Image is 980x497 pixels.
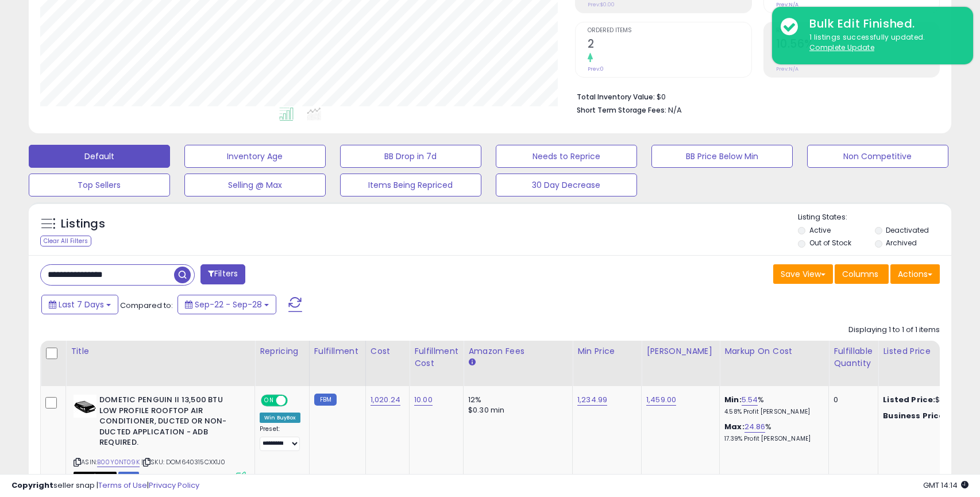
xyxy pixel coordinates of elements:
button: BB Drop in 7d [340,145,481,168]
a: 5.54 [742,394,758,406]
b: Total Inventory Value: [577,92,655,102]
span: OFF [286,396,304,406]
u: Complete Update [809,43,874,52]
button: Columns [835,264,889,284]
button: Selling @ Max [184,174,326,197]
p: Listing States: [798,212,951,223]
button: 30 Day Decrease [496,174,637,197]
div: Markup on Cost [724,345,824,357]
small: Prev: N/A [776,1,798,8]
span: 2025-10-6 14:14 GMT [923,480,969,491]
div: [PERSON_NAME] [646,345,715,357]
div: $1,299.72 [883,395,978,405]
div: Title [71,345,250,357]
label: Out of Stock [809,238,851,248]
button: Default [29,145,170,168]
span: Ordered Items [588,28,751,34]
div: Amazon Fees [468,345,568,357]
a: B00Y0NT09K [97,457,140,467]
div: Fulfillment [314,345,361,357]
small: Prev: 0 [588,66,604,72]
img: 31PMjyiAE4L._SL40_.jpg [74,395,97,418]
b: Min: [724,394,742,405]
div: seller snap | | [11,480,199,491]
label: Deactivated [886,225,929,235]
b: Max: [724,421,744,432]
div: Preset: [260,425,300,451]
div: Displaying 1 to 1 of 1 items [848,325,940,336]
div: Fulfillable Quantity [834,345,873,369]
li: $0 [577,89,931,103]
label: Archived [886,238,917,248]
label: Active [809,225,831,235]
div: Repricing [260,345,304,357]
span: ON [262,396,276,406]
button: Top Sellers [29,174,170,197]
button: Needs to Reprice [496,145,637,168]
button: BB Price Below Min [651,145,793,168]
div: % [724,395,820,416]
span: N/A [668,105,682,115]
button: Inventory Age [184,145,326,168]
div: Win BuyBox [260,413,300,423]
button: Last 7 Days [41,295,118,314]
button: Non Competitive [807,145,948,168]
a: 24.86 [744,421,766,433]
div: $1273.73 [883,411,978,421]
a: 10.00 [414,394,433,406]
small: Prev: N/A [776,66,798,72]
p: 4.58% Profit [PERSON_NAME] [724,408,820,416]
small: FBM [314,394,337,406]
span: Last 7 Days [59,299,104,310]
a: 1,020.24 [371,394,400,406]
h2: 2 [588,37,751,53]
button: Filters [200,264,245,284]
span: Sep-22 - Sep-28 [195,299,262,310]
div: $0.30 min [468,405,564,415]
span: Compared to: [120,300,173,311]
div: Cost [371,345,404,357]
h5: Listings [61,216,105,232]
div: Bulk Edit Finished. [801,16,964,32]
div: 12% [468,395,564,405]
b: Short Term Storage Fees: [577,105,666,115]
a: Privacy Policy [149,480,199,491]
th: The percentage added to the cost of goods (COGS) that forms the calculator for Min & Max prices. [720,341,829,386]
div: Clear All Filters [40,236,91,246]
div: Fulfillment Cost [414,345,458,369]
span: | SKU: DOM640315CXX1J0 [141,457,226,467]
small: Prev: $0.00 [588,1,615,8]
a: 1,234.99 [577,394,607,406]
span: Columns [842,268,878,280]
strong: Copyright [11,480,53,491]
small: Amazon Fees. [468,357,475,368]
button: Save View [773,264,833,284]
div: Min Price [577,345,636,357]
div: % [724,422,820,443]
div: 1 listings successfully updated. [801,32,964,53]
b: Business Price: [883,410,946,421]
a: 1,459.00 [646,394,676,406]
button: Actions [890,264,940,284]
b: DOMETIC PENGUIN II 13,500 BTU LOW PROFILE ROOFTOP AIR CONDITIONER, DUCTED OR NON-DUCTED APPLICATI... [99,395,239,451]
b: Listed Price: [883,394,935,405]
button: Sep-22 - Sep-28 [178,295,276,314]
div: 0 [834,395,869,405]
p: 17.39% Profit [PERSON_NAME] [724,435,820,443]
button: Items Being Repriced [340,174,481,197]
a: Terms of Use [98,480,147,491]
